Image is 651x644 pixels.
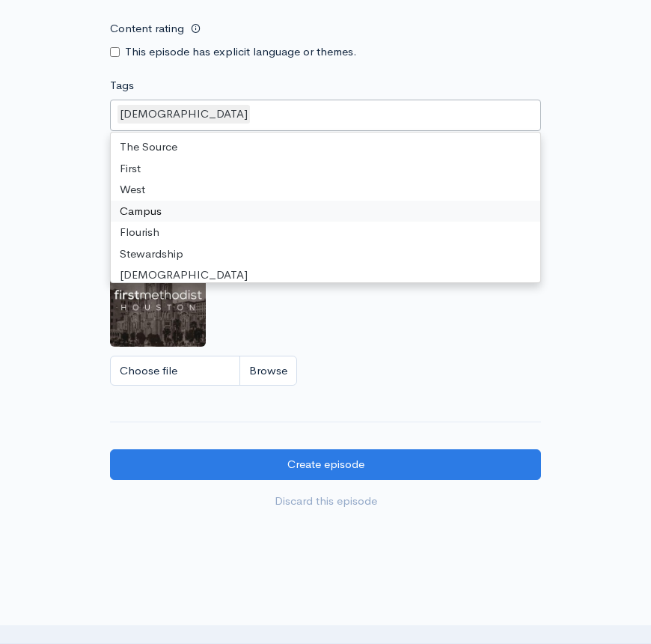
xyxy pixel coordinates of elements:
[125,43,357,61] label: This episode has explicit language or themes.
[111,201,540,222] div: Campus
[111,264,540,286] div: [DEMOGRAPHIC_DATA]
[117,105,250,124] div: [DEMOGRAPHIC_DATA]
[111,222,540,243] div: Flourish
[111,136,540,158] div: The Source
[110,486,541,517] a: Discard this episode
[110,449,541,480] input: Create episode
[111,179,540,201] div: West
[111,158,540,180] div: First
[110,13,184,44] label: Content rating
[110,77,134,94] label: Tags
[111,243,540,265] div: Stewardship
